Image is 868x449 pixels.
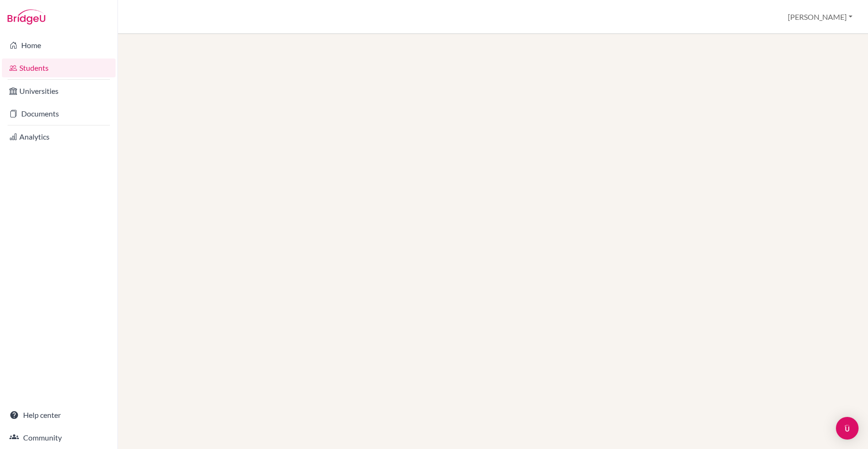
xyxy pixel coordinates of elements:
[2,104,116,123] a: Documents
[784,8,857,26] button: [PERSON_NAME]
[2,127,116,146] a: Analytics
[2,82,116,100] a: Universities
[2,58,116,77] a: Students
[2,36,116,55] a: Home
[2,406,116,424] a: Help center
[8,9,45,25] img: Bridge-U
[836,417,859,440] div: Open Intercom Messenger
[2,428,116,447] a: Community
